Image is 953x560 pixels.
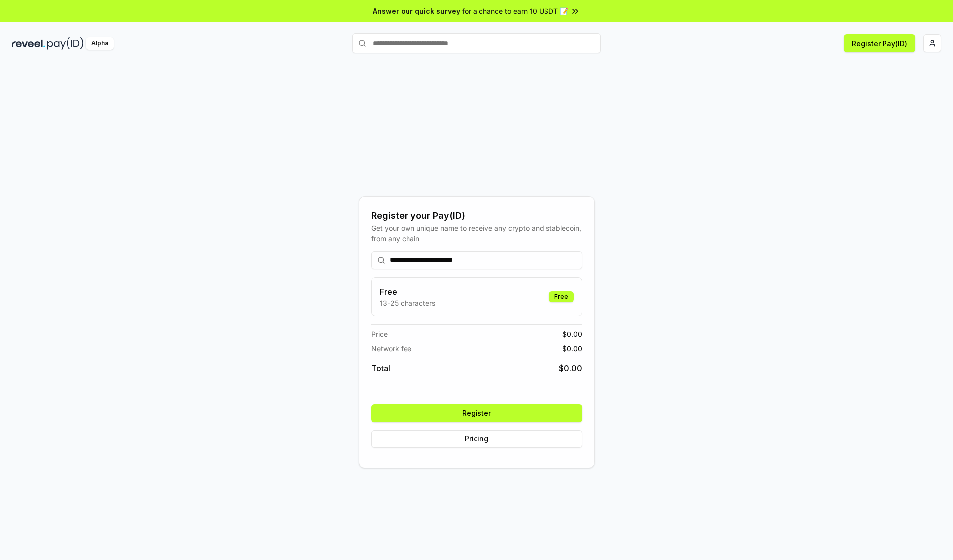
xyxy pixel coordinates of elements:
[562,329,582,339] span: $ 0.00
[562,343,582,354] span: $ 0.00
[462,6,568,16] span: for a chance to earn 10 USDT 📝
[86,37,114,50] div: Alpha
[371,223,582,244] div: Get your own unique name to receive any crypto and stablecoin, from any chain
[371,209,582,223] div: Register your Pay(ID)
[371,329,388,339] span: Price
[371,430,582,448] button: Pricing
[371,404,582,422] button: Register
[380,298,435,308] p: 13-25 characters
[844,34,915,52] button: Register Pay(ID)
[371,343,411,354] span: Network fee
[371,362,390,374] span: Total
[549,291,574,302] div: Free
[380,286,435,298] h3: Free
[559,362,582,374] span: $ 0.00
[47,37,84,50] img: pay_id
[373,6,460,16] span: Answer our quick survey
[12,37,45,50] img: reveel_dark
